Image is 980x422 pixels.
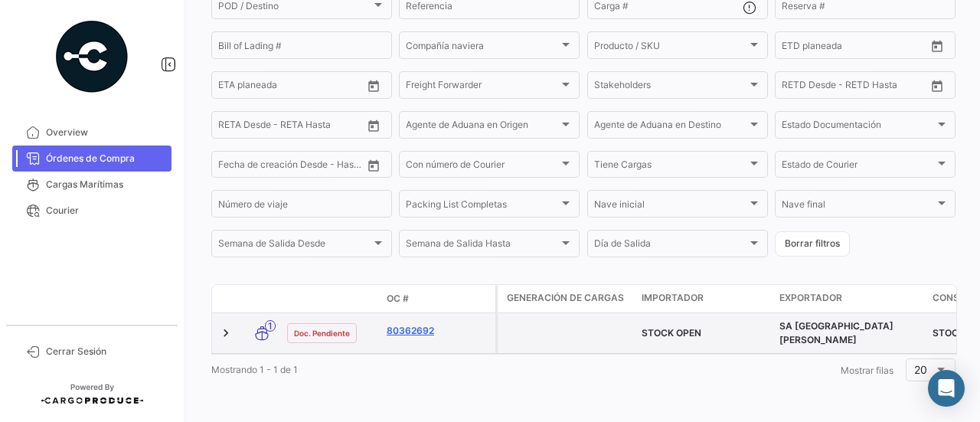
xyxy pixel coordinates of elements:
span: Estado de Courier [782,162,935,172]
input: Desde [782,82,809,93]
span: 1 [265,320,276,332]
span: Cargas Marítimas [46,178,165,191]
input: Hasta [256,82,325,93]
button: Open calendar [926,74,949,97]
a: 80362692 [387,324,489,338]
span: Doc. Pendiente [294,327,350,339]
img: powered-by.png [54,18,130,95]
input: Hasta [256,122,325,132]
span: Nave final [782,201,935,212]
span: POD / Destino [218,3,371,14]
datatable-header-cell: Exportador [773,285,926,312]
input: Desde [782,42,809,53]
button: Borrar filtros [775,231,850,257]
span: OC # [387,292,409,306]
span: Semana de Salida Hasta [406,240,559,251]
span: Órdenes de Compra [46,152,165,165]
span: 20 [914,363,927,376]
span: Semana de Salida Desde [218,240,371,251]
datatable-header-cell: Importador [635,285,773,312]
span: Con número de Courier [406,162,559,172]
span: Stakeholders [594,82,747,93]
a: Overview [12,119,171,146]
span: Agente de Aduana en Origen [406,122,559,132]
input: Desde [218,122,246,132]
button: Open calendar [362,114,385,137]
span: Generación de cargas [507,291,624,305]
span: Mostrar filas [841,365,893,376]
datatable-header-cell: Modo de Transporte [243,293,281,305]
datatable-header-cell: Estado Doc. [281,293,381,305]
a: Courier [12,198,171,224]
a: Órdenes de Compra [12,146,171,172]
button: Open calendar [362,154,385,177]
span: Overview [46,126,165,139]
input: Hasta [820,82,889,93]
input: Hasta [820,42,889,53]
button: Open calendar [926,34,949,57]
span: Agente de Aduana en Destino [594,122,747,132]
span: Importador [642,291,704,305]
span: Estado Documentación [782,122,935,132]
button: Open calendar [362,74,385,97]
span: STOCK OPEN [642,327,701,339]
span: Tiene Cargas [594,162,747,172]
span: Courier [46,204,165,218]
span: Cerrar Sesión [46,345,165,358]
span: Nave inicial [594,201,747,212]
span: Exportador [779,291,842,305]
a: Expand/Collapse Row [218,325,234,341]
datatable-header-cell: OC # [381,286,495,312]
span: Compañía naviera [406,42,559,53]
span: SA SAN MIGUEL [779,320,893,345]
span: Freight Forwarder [406,82,559,93]
a: Cargas Marítimas [12,172,171,198]
input: Desde [218,162,246,172]
div: Abrir Intercom Messenger [928,370,965,407]
span: Mostrando 1 - 1 de 1 [211,364,298,375]
span: Packing List Completas [406,201,559,212]
datatable-header-cell: Generación de cargas [498,285,635,312]
span: Producto / SKU [594,42,747,53]
input: Desde [218,82,246,93]
span: Día de Salida [594,240,747,251]
input: Hasta [256,162,325,172]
